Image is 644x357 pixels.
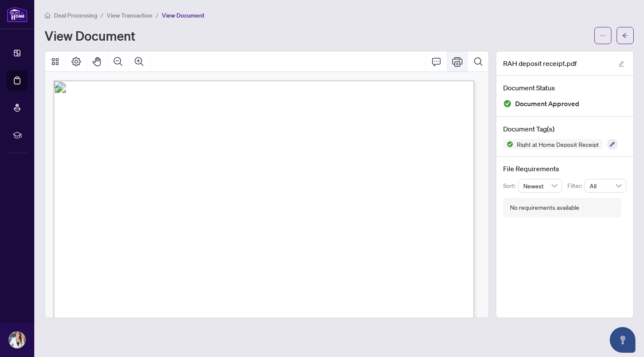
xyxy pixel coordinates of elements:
[523,179,558,192] span: Newest
[45,29,135,42] h1: View Document
[513,141,602,147] span: Right at Home Deposit Receipt
[503,58,577,68] span: RAH deposit receipt.pdf
[503,139,513,149] img: Status Icon
[101,10,103,20] li: /
[503,164,626,174] h4: File Requirements
[503,124,626,134] h4: Document Tag(s)
[503,181,518,190] p: Sort:
[567,181,584,190] p: Filter:
[7,6,27,22] img: logo
[503,99,512,108] img: Document Status
[590,179,621,192] span: All
[156,10,158,20] li: /
[162,12,205,19] span: View Document
[515,98,579,110] span: Document Approved
[54,12,97,19] span: Deal Processing
[45,12,51,18] span: home
[510,203,579,212] div: No requirements available
[503,83,626,93] h4: Document Status
[622,33,628,39] span: arrow-left
[610,327,635,353] button: Open asap
[107,12,152,19] span: View Transaction
[600,33,606,39] span: ellipsis
[618,61,624,67] span: edit
[9,332,25,348] img: Profile Icon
